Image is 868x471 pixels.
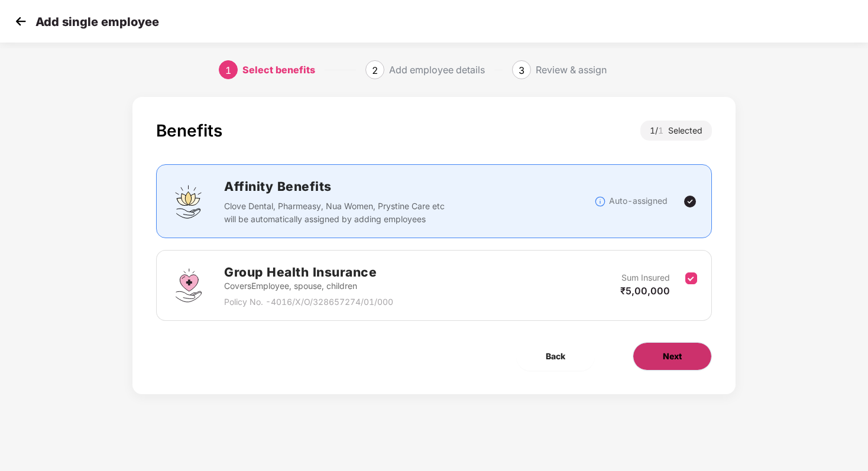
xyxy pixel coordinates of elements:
img: svg+xml;base64,PHN2ZyB4bWxucz0iaHR0cDovL3d3dy53My5vcmcvMjAwMC9zdmciIHdpZHRoPSIzMCIgaGVpZ2h0PSIzMC... [12,12,30,30]
button: Next [633,342,712,371]
img: svg+xml;base64,PHN2ZyBpZD0iVGljay0yNHgyNCIgeG1sbnM9Imh0dHA6Ly93d3cudzMub3JnLzIwMDAvc3ZnIiB3aWR0aD... [683,194,697,209]
p: Policy No. - 4016/X/O/328657274/01/000 [224,295,393,308]
div: Add employee details [389,60,485,79]
img: svg+xml;base64,PHN2ZyBpZD0iQWZmaW5pdHlfQmVuZWZpdHMiIGRhdGEtbmFtZT0iQWZmaW5pdHkgQmVuZWZpdHMiIHhtbG... [171,184,206,219]
span: Back [546,350,565,363]
div: 1 / Selected [640,121,712,141]
img: svg+xml;base64,PHN2ZyBpZD0iSW5mb18tXzMyeDMyIiBkYXRhLW5hbWU9IkluZm8gLSAzMngzMiIgeG1sbnM9Imh0dHA6Ly... [594,196,606,207]
p: Covers Employee, spouse, children [224,280,393,293]
div: Benefits [156,121,222,141]
p: Add single employee [35,15,159,29]
img: svg+xml;base64,PHN2ZyBpZD0iR3JvdXBfSGVhbHRoX0luc3VyYW5jZSIgZGF0YS1uYW1lPSJHcm91cCBIZWFsdGggSW5zdX... [171,268,206,303]
h2: Group Health Insurance [224,262,393,282]
div: Select benefits [242,60,315,79]
span: 1 [658,125,668,135]
p: Sum Insured [621,271,670,284]
p: Clove Dental, Pharmeasy, Nua Women, Prystine Care etc will be automatically assigned by adding em... [224,200,446,226]
h2: Affinity Benefits [224,177,594,196]
span: 3 [519,64,524,76]
button: Back [516,342,595,371]
span: Next [663,350,682,363]
div: Review & assign [536,60,607,79]
span: ₹5,00,000 [620,285,670,297]
span: 2 [372,64,378,76]
p: Auto-assigned [609,194,668,207]
span: 1 [225,64,231,76]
